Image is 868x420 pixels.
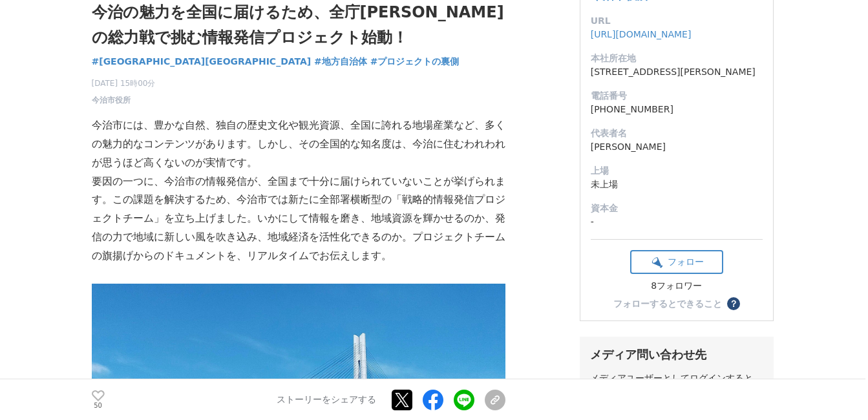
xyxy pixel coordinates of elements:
[92,78,156,89] span: [DATE] 15時00分
[591,29,692,39] a: [URL][DOMAIN_NAME]
[591,65,763,79] dd: [STREET_ADDRESS][PERSON_NAME]
[613,299,722,308] div: フォローするとできること
[591,164,763,178] dt: 上場
[591,89,763,103] dt: 電話番号
[370,55,460,68] a: #プロジェクトの裏側
[591,14,763,28] dt: URL
[591,202,763,215] dt: 資本金
[92,173,505,266] p: 要因の一つに、今治市の情報発信が、全国まで十分に届けられていないことが挙げられます。この課題を解決するため、今治市では新たに全部署横断型の「戦略的情報発信プロジェクトチーム」を立ち上げました。い...
[314,55,367,68] a: #地方自治体
[591,103,763,116] dd: [PHONE_NUMBER]
[591,215,763,229] dd: -
[591,140,763,154] dd: [PERSON_NAME]
[630,250,723,274] button: フォロー
[591,52,763,65] dt: 本社所在地
[630,280,723,292] div: 8フォロワー
[370,56,460,67] span: #プロジェクトの裏側
[92,116,505,172] p: 今治市には、豊かな自然、独自の歴史文化や観光資源、全国に誇れる地場産業など、多くの魅力的なコンテンツがあります。しかし、その全国的な知名度は、今治に住むわれわれが思うほど高くないのが実情です。
[277,394,376,406] p: ストーリーをシェアする
[591,127,763,140] dt: 代表者名
[591,178,763,191] dd: 未上場
[92,56,312,67] span: #[GEOGRAPHIC_DATA][GEOGRAPHIC_DATA]
[590,373,763,396] div: メディアユーザーとしてログインすると、担当者の連絡先を閲覧できます。
[92,94,131,106] a: 今治市役所
[314,56,367,67] span: #地方自治体
[729,299,738,308] span: ？
[92,55,312,68] a: #[GEOGRAPHIC_DATA][GEOGRAPHIC_DATA]
[727,297,740,310] button: ？
[590,347,763,362] div: メディア問い合わせ先
[92,403,105,409] p: 50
